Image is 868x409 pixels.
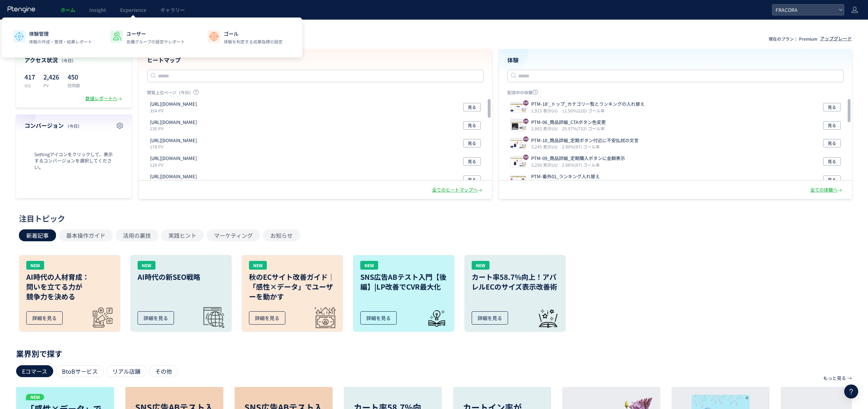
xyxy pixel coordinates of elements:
p: ゴール [224,30,283,37]
div: 詳細を見る [249,311,285,325]
span: 見る [828,175,836,184]
div: Eコマース [16,365,53,377]
span: 見る [468,121,476,130]
img: 905e27d1b66a1846bf15a9c0fec419871755585772894.jpeg [511,139,526,149]
p: 230 PV [150,125,200,131]
p: ユーザー [126,30,185,37]
span: Settingアイコンをクリックして、表示するコンバージョンを選択してください。 [25,151,123,171]
button: 見る [823,157,841,166]
span: Insight [89,6,106,13]
span: （今日） [59,57,76,63]
div: アップグレード [820,35,852,42]
button: 見る [463,157,481,166]
button: 活用の裏技 [116,229,158,241]
span: 見る [828,103,836,111]
img: 3c9ecd52f6c694a291eab4e2529f7c981755138325784.jpeg [511,175,526,185]
p: 体験の作成・管理・結果レポート [29,39,92,45]
span: 見る [468,139,476,147]
button: 見る [463,103,481,111]
p: → [847,372,852,384]
span: FRACORA [773,5,836,15]
div: 詳細を見る [360,311,397,325]
a: NEW秋のECサイト改善ガイド｜「感性×データ」でユーザーを動かす詳細を見る [242,255,343,332]
p: 業界別で探す [16,351,852,355]
h4: ヒートマップ [147,56,484,64]
i: 11.50%(220) ゴール率 [562,108,605,113]
i: 3,250 表示UU [531,162,561,168]
span: 見る [828,121,836,130]
i: 3,245 表示UU [531,144,561,150]
p: https://fracora.com/shop/customer [150,119,197,126]
p: 現在のプラン： Premium [769,36,817,42]
div: 数値レポートへ [85,95,123,102]
div: 注目トピック [19,213,846,224]
div: 詳細を見る [138,311,174,325]
div: 全てのヒートマップへ [432,187,484,193]
div: NEW [249,261,267,270]
h3: カート率58.7%向上！アパレルECのサイズ表示改善術 [472,272,558,292]
button: 見る [463,121,481,130]
img: 905e27d1b66a1846bf15a9c0fec419871755010300891.jpeg [511,157,526,167]
div: BtoBサービス [56,365,104,377]
div: NEW [138,261,155,270]
button: 見る [463,139,481,147]
span: 見る [468,157,476,166]
p: 2,426 [43,71,59,82]
p: PV [43,82,59,88]
button: 見る [823,121,841,130]
a: NEWAI時代の人材育成：問いを立てる力が競争力を決める詳細を見る [19,255,120,332]
p: もっと見る [823,372,846,384]
p: 102 PV [150,180,200,186]
h4: 体験 [507,56,844,64]
div: NEW [26,261,44,270]
i: 2,863 表示UU [531,125,561,131]
span: ギャラリー [160,6,185,13]
p: 体験を判定する成果指標の設定 [224,39,283,45]
div: その他 [149,365,178,377]
p: 450 [68,71,80,82]
p: 417 [25,71,35,82]
p: 128 PV [150,162,200,168]
p: PTM-番外01_ランキング入れ替え [531,173,600,180]
button: 実践ヒント [161,229,204,241]
p: PTM-06_商品詳細_CTAボタン色変更 [531,119,606,126]
p: 体験管理 [29,30,92,37]
p: https://fracora.com [150,137,197,144]
button: 基本操作ガイド [59,229,113,241]
p: NEW [26,394,44,400]
div: 全ての体験へ [810,187,843,193]
p: 訪問数 [68,82,80,88]
p: https://fracora.com/shop/customers/sign_in [150,101,197,108]
a: NEWカート率58.7%向上！アパレルECのサイズ表示改善術詳細を見る [464,255,566,332]
span: （今日） [65,123,82,129]
span: 見る [468,175,476,184]
p: PTM-09_商品詳細_定期購入ボタンに金額表示 [531,155,625,162]
button: 見る [823,175,841,184]
p: https://fracora.com/shop/cart [150,155,197,162]
h3: 秋のECサイト改善ガイド｜「感性×データ」でユーザーを動かす [249,272,336,301]
i: 25.57%(732) ゴール率 [562,125,605,131]
div: NEW [472,261,489,270]
i: 2.98%(97) ゴール率 [562,162,600,168]
span: 見る [468,103,476,111]
p: PTM-10_商品詳細_定期ボタン付近に不安払拭の文言 [531,137,639,144]
p: PTM-18’_トップ_カテゴリ一覧とランキングの入れ替え [531,101,645,108]
span: ホーム [61,6,75,13]
p: 178 PV [150,144,200,150]
i: 2.99%(97) ゴール率 [562,144,600,150]
h3: AI時代の人材育成： 問いを立てる力が 競争力を決める [26,272,113,301]
a: NEWSNS広告ABテスト入門【後編】|LP改善でCVR最大化詳細を見る [353,255,454,332]
button: 見る [463,175,481,184]
button: 新着記事 [19,229,56,241]
h4: コンバージョン [25,122,123,130]
p: https://fracora.com/shop/customer/subs_orders [150,173,197,180]
i: 6,092 表示UU [531,180,558,186]
button: 見る [823,139,841,147]
span: 見る [828,157,836,166]
a: NEWAI時代の新SEO戦略詳細を見る [130,255,232,332]
i: 1,913 表示UU [531,108,561,113]
div: NEW [360,261,378,270]
h3: AI時代の新SEO戦略 [138,272,224,282]
span: 見る [828,139,836,147]
p: 354 PV [150,108,200,113]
